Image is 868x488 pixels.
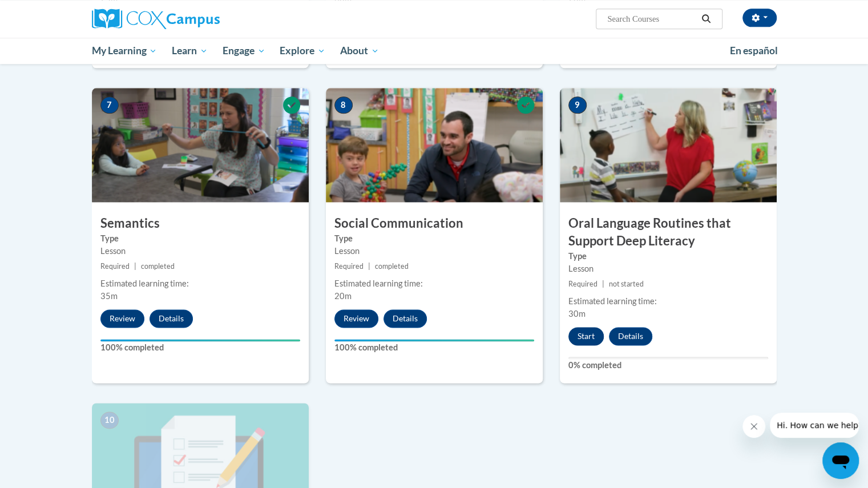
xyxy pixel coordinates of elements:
img: Cox Campus [92,9,220,29]
a: Cox Campus [92,9,309,29]
a: About [333,38,386,64]
span: Required [100,262,130,271]
div: Estimated learning time: [334,277,534,290]
button: Review [334,309,378,328]
span: completed [375,262,409,271]
div: Estimated learning time: [568,295,768,308]
a: Learn [164,38,215,64]
button: Search [697,12,714,26]
span: 20m [334,291,352,301]
div: Main menu [75,38,794,64]
img: Course Image [92,88,309,202]
button: Details [150,309,193,328]
button: Review [100,309,144,328]
span: 30m [568,309,586,318]
label: 100% completed [334,341,534,354]
iframe: Close message [742,415,765,438]
a: En español [722,39,785,63]
h3: Oral Language Routines that Support Deep Literacy [560,215,777,250]
span: | [602,280,604,288]
button: Start [568,327,604,345]
span: Required [568,280,597,288]
span: 35m [100,291,118,301]
span: not started [609,280,644,288]
span: 9 [568,96,587,114]
span: Required [334,262,364,271]
button: Account Settings [742,9,777,27]
div: Lesson [568,263,768,275]
label: Type [100,232,300,245]
iframe: Message from company [770,413,859,438]
h3: Semantics [92,215,309,232]
h3: Social Communication [326,215,543,232]
label: Type [334,232,534,245]
div: Your progress [334,339,534,341]
button: Details [609,327,652,345]
span: 7 [100,96,119,114]
span: | [134,262,136,271]
span: About [340,44,379,58]
span: En español [730,45,778,57]
span: 8 [334,96,353,114]
a: My Learning [84,38,165,64]
span: Hi. How can we help? [7,8,92,17]
span: | [368,262,370,271]
div: Estimated learning time: [100,277,300,290]
label: 0% completed [568,359,768,372]
span: My Learning [91,44,157,58]
input: Search Courses [606,12,697,26]
iframe: Button to launch messaging window [822,442,859,479]
div: Your progress [100,339,300,341]
div: Lesson [334,245,534,257]
span: Explore [280,44,325,58]
a: Engage [215,38,273,64]
span: completed [141,262,175,271]
div: Lesson [100,245,300,257]
img: Course Image [326,88,543,202]
span: Learn [172,44,208,58]
img: Course Image [560,88,777,202]
button: Details [383,309,427,328]
label: Type [568,250,768,263]
span: 10 [100,412,119,429]
label: 100% completed [100,341,300,354]
span: Engage [223,44,265,58]
a: Explore [272,38,333,64]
